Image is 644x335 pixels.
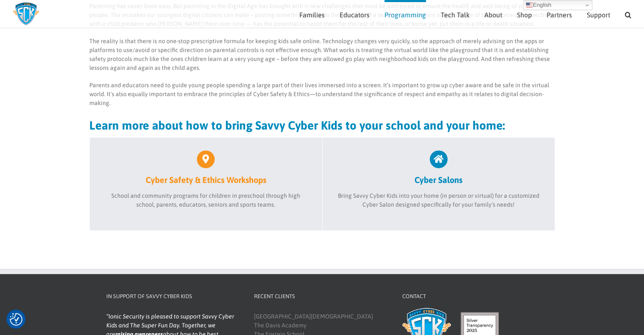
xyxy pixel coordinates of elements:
a: Cyber Salons [335,150,542,185]
h4: In Support of Savvy Cyber Kids [106,292,241,301]
h4: Contact [402,292,537,301]
img: Savvy Cyber Kids Logo [13,2,39,25]
p: Parents and educators need to guide young people spending a large part of their lives immersed in... [89,81,555,108]
span: Educators [340,11,370,18]
img: en [526,2,533,8]
span: About [484,11,502,18]
button: Consent Preferences [10,313,22,326]
p: School and community programs for children in preschool through high school, parents, educators, ... [102,191,310,209]
span: Families [299,11,325,18]
span: Shop [517,11,532,18]
a: Cyber Safety & Ethics Workshops [102,150,310,185]
h2: Cyber Salons [335,174,542,185]
h2: Cyber Safety & Ethics Workshops [102,174,310,185]
span: Tech Talk [441,11,470,18]
span: Partners [547,11,572,18]
h4: Recent Clients [254,292,389,301]
span: Programming [384,11,426,18]
h2: Learn more about how to bring Savvy Cyber Kids to your school and your home: [89,119,555,131]
p: The reality is that there is no one-stop prescriptive formula for keeping kids safe online. Techn... [89,37,555,72]
p: Bring Savvy Cyber Kids into your home (in person or virtual) for a customized Cyber Salon designe... [335,191,542,209]
span: Support [587,11,610,18]
img: Revisit consent button [10,313,22,326]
